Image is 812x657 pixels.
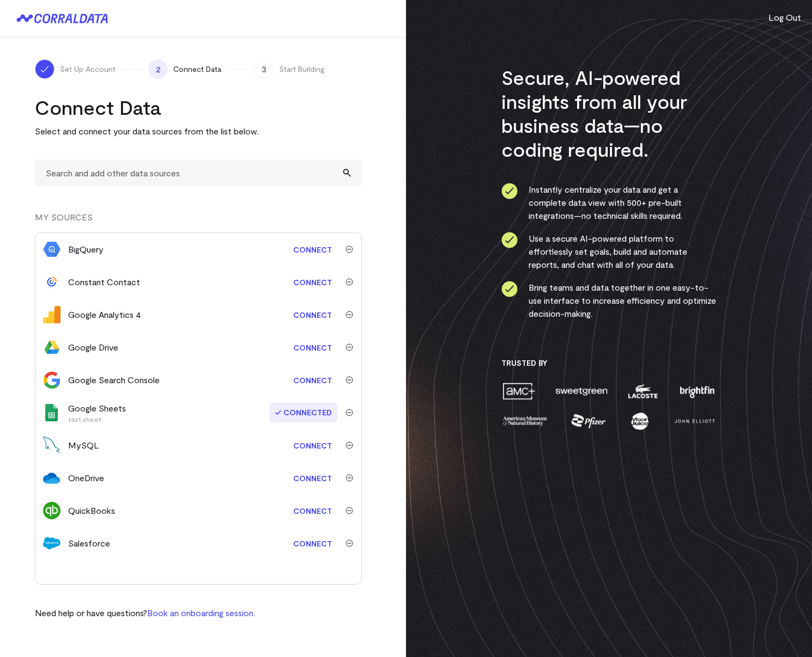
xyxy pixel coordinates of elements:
img: trash-40e54a27.svg [346,311,353,318]
a: Connect [288,337,337,358]
img: ico-check-white-5ff98cb1.svg [39,64,50,75]
img: trash-40e54a27.svg [346,539,353,547]
img: trash-40e54a27.svg [346,409,353,416]
a: Connect [288,435,337,456]
img: google_drive-91b0314d.svg [43,339,60,356]
div: MySQL [68,439,99,452]
a: Book an onboarding session. [147,607,255,618]
img: google_search_console-3467bcd2.svg [43,371,60,389]
img: amc-0b11a8f1.png [501,382,536,401]
div: Google Analytics 4 [68,308,141,321]
div: MY SOURCES [35,211,362,232]
div: Salesforce [68,537,110,550]
img: ico-check-circle-4b19435c.svg [501,281,518,297]
a: Connect [288,501,337,521]
div: Constant Contact [68,275,140,288]
a: Connect [288,468,337,488]
h3: Trusted By [501,358,717,368]
span: 2 [148,59,168,79]
li: Bring teams and data together in one easy-to-use interface to increase efficiency and optimize de... [501,281,717,320]
img: trash-40e54a27.svg [346,376,353,384]
img: ico-check-circle-4b19435c.svg [501,232,518,248]
img: google_analytics_4-4ee20295.svg [43,306,60,323]
img: moon-juice-c312e729.png [629,412,651,431]
div: Google Sheets [68,402,126,423]
img: constant_contact-85428f93.svg [43,273,60,291]
h3: Secure, AI-powered insights from all your business data—no coding required. [501,65,717,161]
a: Connect [288,533,337,554]
p: test sheet [68,415,126,423]
img: trash-40e54a27.svg [346,278,353,286]
span: Connect Data [173,64,221,75]
img: salesforce-aa4b4df5.svg [43,535,60,552]
img: trash-40e54a27.svg [346,245,353,253]
img: trash-40e54a27.svg [346,343,353,351]
a: Connect [288,240,337,260]
img: amnh-5afada46.png [501,412,548,431]
img: trash-40e54a27.svg [346,441,353,449]
h2: Connect Data [35,95,362,119]
span: 3 [254,59,274,79]
img: ico-check-circle-4b19435c.svg [501,183,518,199]
img: lacoste-7a6b0538.png [627,382,659,401]
div: Google Search Console [68,373,160,386]
div: OneDrive [68,471,104,484]
span: Set Up Account [60,64,116,75]
li: Use a secure AI-powered platform to effortlessly set goals, build and automate reports, and chat ... [501,232,717,271]
div: QuickBooks [68,504,115,517]
a: Connect [288,305,337,325]
li: Instantly centralize your data and get a complete data view with 500+ pre-built integrations—no t... [501,183,717,222]
p: Select and connect your data sources from the list below. [35,125,362,138]
img: pfizer-e137f5fc.png [570,412,608,431]
img: sweetgreen-1d1fb32c.png [554,382,609,401]
a: Connect [288,370,337,390]
div: BigQuery [68,243,104,256]
div: Google Drive [68,341,118,354]
img: quickbooks-67797952.svg [43,502,60,519]
img: one_drive-b2ce2524.svg [43,469,60,487]
button: Log Out [768,11,801,24]
img: trash-40e54a27.svg [346,474,353,482]
img: google_sheets-5a4bad8e.svg [43,404,60,421]
a: Connect [288,272,337,292]
img: brightfin-a251e171.png [677,382,717,401]
img: mysql-db9da2de.png [43,437,60,454]
span: Connected [270,403,337,422]
input: Search and add other data sources [35,159,362,186]
img: john-elliott-25751c40.png [672,412,717,431]
img: bigquery_db-08241b27.png [43,241,60,258]
span: Start Building [279,64,325,75]
p: Need help or have questions? [35,606,255,619]
img: trash-40e54a27.svg [346,507,353,514]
